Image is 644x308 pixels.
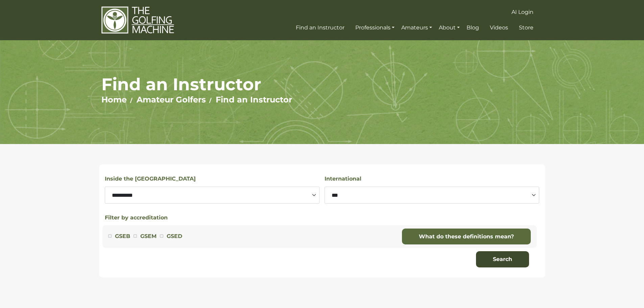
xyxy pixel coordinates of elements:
[465,22,481,34] a: Blog
[467,24,479,31] span: Blog
[437,22,461,34] a: About
[296,24,344,31] span: Find an Instructor
[101,95,127,104] a: Home
[402,229,531,245] a: What do these definitions mean?
[519,24,533,31] span: Store
[101,74,543,95] h1: Find an Instructor
[216,95,292,104] a: Find an Instructor
[517,22,535,34] a: Store
[140,232,157,241] label: GSEM
[476,251,529,267] button: Search
[488,22,510,34] a: Videos
[294,22,346,34] a: Find an Instructor
[105,187,319,204] select: Select a state
[510,6,535,18] a: AI Login
[490,24,508,31] span: Videos
[167,232,182,241] label: GSED
[325,174,361,183] label: International
[511,9,533,15] span: AI Login
[325,187,539,204] select: Select a country
[354,22,396,34] a: Professionals
[400,22,434,34] a: Amateurs
[137,95,206,104] a: Amateur Golfers
[105,174,196,183] label: Inside the [GEOGRAPHIC_DATA]
[115,232,130,241] label: GSEB
[101,6,174,34] img: The Golfing Machine
[105,214,168,222] button: Filter by accreditation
